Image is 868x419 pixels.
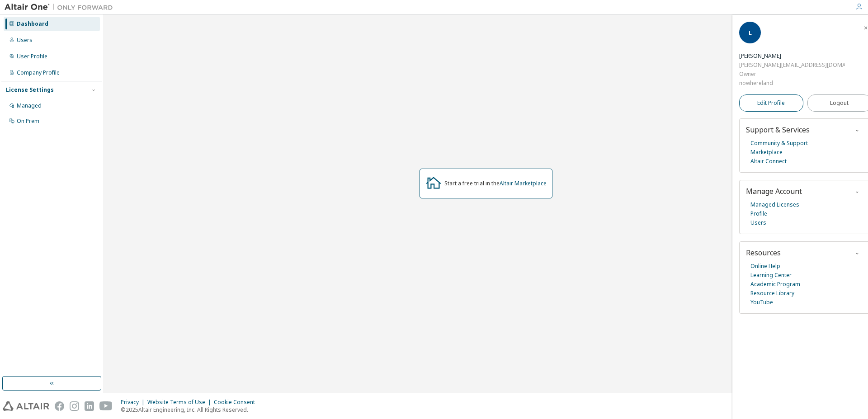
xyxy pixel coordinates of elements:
[739,52,845,61] div: LUIS VIRUENA
[214,399,260,406] div: Cookie Consent
[830,99,849,108] span: Logout
[757,99,785,107] span: Edit Profile
[5,3,118,12] img: Altair One
[17,37,33,44] div: Users
[70,401,79,411] img: instagram.svg
[17,69,60,76] div: Company Profile
[121,406,260,414] p: © 2025 Altair Engineering, Inc. All Rights Reserved.
[85,401,94,411] img: linkedin.svg
[500,179,547,187] a: Altair Marketplace
[121,399,147,406] div: Privacy
[746,186,802,196] span: Manage Account
[17,53,47,60] div: User Profile
[746,248,781,258] span: Resources
[750,139,808,148] a: Community & Support
[749,29,752,37] span: L
[750,280,800,289] a: Academic Program
[444,180,547,187] div: Start a free trial in the
[750,200,799,209] a: Managed Licenses
[6,86,54,94] div: License Settings
[147,399,214,406] div: Website Terms of Use
[739,79,845,88] div: nowhereland
[750,262,780,271] a: Online Help
[750,271,792,280] a: Learning Center
[739,94,803,112] a: Edit Profile
[750,148,783,157] a: Marketplace
[746,125,810,135] span: Support & Services
[17,20,48,28] div: Dashboard
[750,209,767,218] a: Profile
[750,289,794,298] a: Resource Library
[750,218,766,227] a: Users
[750,298,773,307] a: YouTube
[3,401,49,411] img: altair_logo.svg
[55,401,64,411] img: facebook.svg
[739,61,845,70] div: [PERSON_NAME][EMAIL_ADDRESS][DOMAIN_NAME]
[17,102,42,109] div: Managed
[750,157,787,166] a: Altair Connect
[17,118,39,125] div: On Prem
[739,70,845,79] div: Owner
[99,401,113,411] img: youtube.svg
